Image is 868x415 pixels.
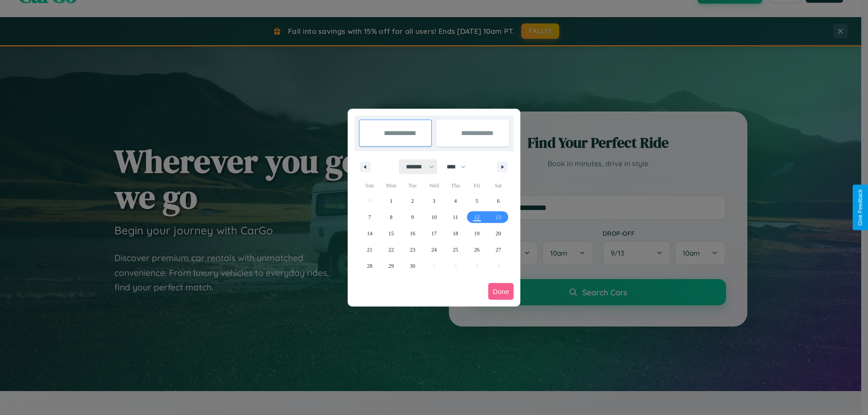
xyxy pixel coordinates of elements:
button: 27 [488,242,509,258]
button: 18 [445,225,466,242]
button: 5 [466,193,487,209]
span: 21 [367,242,373,258]
button: 14 [359,225,380,242]
span: 8 [390,209,392,225]
button: 6 [488,193,509,209]
span: 15 [388,225,394,242]
button: 9 [402,209,423,225]
button: 1 [380,193,401,209]
button: 11 [445,209,466,225]
span: Sat [488,178,509,193]
span: 22 [388,242,394,258]
span: 1 [390,193,392,209]
button: 2 [402,193,423,209]
button: 19 [466,225,487,242]
button: 8 [380,209,401,225]
button: 21 [359,242,380,258]
button: 28 [359,258,380,274]
span: 29 [388,258,394,274]
span: 19 [474,225,480,242]
button: 3 [423,193,444,209]
span: 16 [410,225,415,242]
span: Tue [402,178,423,193]
span: 13 [495,209,501,225]
span: 3 [433,193,435,209]
span: 12 [474,209,480,225]
div: Give Feedback [857,189,863,226]
button: 15 [380,225,401,242]
span: 18 [453,225,458,242]
span: 28 [367,258,373,274]
span: 23 [410,242,415,258]
span: 2 [411,193,414,209]
button: Done [488,283,514,300]
span: 6 [497,193,500,209]
button: 22 [380,242,401,258]
span: 9 [411,209,414,225]
button: 25 [445,242,466,258]
span: 10 [431,209,437,225]
span: Fri [466,178,487,193]
button: 16 [402,225,423,242]
button: 10 [423,209,444,225]
button: 24 [423,242,444,258]
span: 7 [368,209,371,225]
button: 20 [488,225,509,242]
button: 29 [380,258,401,274]
span: 20 [495,225,501,242]
span: 17 [431,225,437,242]
span: 14 [367,225,373,242]
button: 4 [445,193,466,209]
button: 17 [423,225,444,242]
button: 30 [402,258,423,274]
span: 4 [454,193,457,209]
span: Wed [423,178,444,193]
button: 26 [466,242,487,258]
span: 30 [410,258,415,274]
span: Mon [380,178,401,193]
span: Sun [359,178,380,193]
span: 11 [453,209,458,225]
span: 26 [474,242,480,258]
button: 12 [466,209,487,225]
span: 5 [476,193,478,209]
span: 25 [453,242,458,258]
button: 7 [359,209,380,225]
button: 13 [488,209,509,225]
span: Thu [445,178,466,193]
span: 24 [431,242,437,258]
button: 23 [402,242,423,258]
span: 27 [495,242,501,258]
